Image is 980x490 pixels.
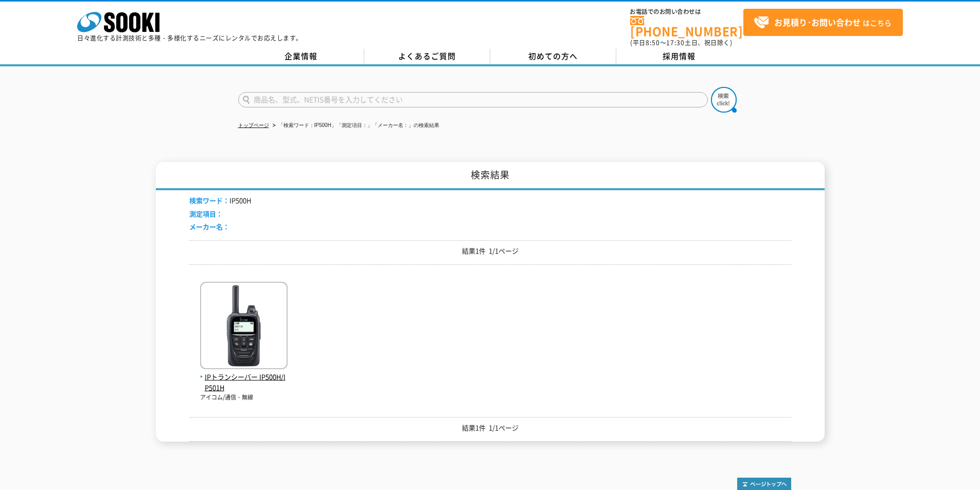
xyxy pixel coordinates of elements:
[200,393,288,402] p: アイコム/通信・無線
[238,49,364,64] a: 企業情報
[189,195,229,205] span: 検索ワード：
[238,92,708,107] input: 商品名、型式、NETIS番号を入力してください
[754,15,892,30] span: はこちら
[189,246,791,257] p: 結果1件 1/1ページ
[200,282,288,372] img: IP500H/IP501H
[630,9,743,15] span: お電話でのお問い合わせは
[630,16,743,37] a: [PHONE_NUMBER]
[616,49,742,64] a: 採用情報
[238,122,269,128] a: トップページ
[646,38,660,47] span: 8:50
[77,35,302,41] p: 日々進化する計測技術と多種・多様化するニーズにレンタルでお応えします。
[528,50,578,62] span: 初めての方へ
[774,16,861,28] strong: お見積り･お問い合わせ
[271,120,439,131] li: 「検索ワード：IP500H」「測定項目：」「メーカー名：」の検索結果
[189,195,251,206] li: IP500H
[200,372,288,393] span: IPトランシーバー IP500H/IP501H
[156,162,825,190] h1: 検索結果
[189,209,223,219] span: 測定項目：
[364,49,490,64] a: よくあるご質問
[666,38,685,47] span: 17:30
[490,49,616,64] a: 初めての方へ
[630,38,732,47] span: (平日 ～ 土日、祝日除く)
[711,87,737,113] img: btn_search.png
[189,423,791,433] p: 結果1件 1/1ページ
[189,222,229,231] span: メーカー名：
[200,361,288,393] a: IPトランシーバー IP500H/IP501H
[743,9,903,36] a: お見積り･お問い合わせはこちら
